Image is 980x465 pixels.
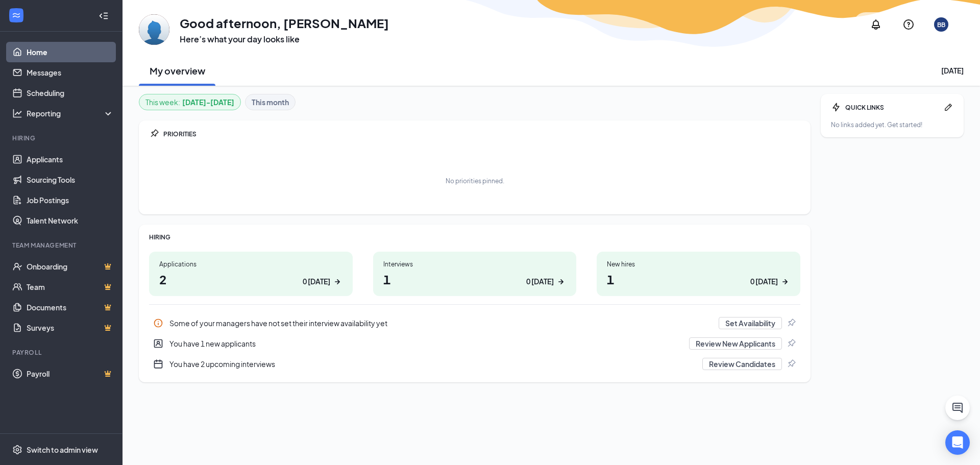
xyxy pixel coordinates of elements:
[780,277,790,287] svg: ArrowRight
[149,333,800,354] a: UserEntityYou have 1 new applicantsReview New ApplicantsPin
[945,430,970,455] div: Open Intercom Messenger
[951,402,964,414] svg: ChatActive
[159,271,342,288] h1: 2
[556,277,566,287] svg: ArrowRight
[831,120,953,129] div: No links added yet. Get started!
[169,318,713,328] div: Some of your managers have not set their interview availability yet
[526,276,554,287] div: 0 [DATE]
[27,108,114,118] div: Reporting
[786,359,796,369] svg: Pin
[27,62,114,83] a: Messages
[719,317,782,329] button: Set Availability
[149,313,800,333] div: Some of your managers have not set their interview availability yet
[702,358,782,370] button: Review Candidates
[159,260,342,268] div: Applications
[750,276,778,287] div: 0 [DATE]
[303,276,330,287] div: 0 [DATE]
[27,190,114,210] a: Job Postings
[27,210,114,231] a: Talent Network
[169,359,696,369] div: You have 2 upcoming interviews
[689,337,782,350] button: Review New Applicants
[27,277,114,297] a: TeamCrown
[27,297,114,317] a: DocumentsCrown
[27,169,114,190] a: Sourcing Tools
[786,318,796,328] svg: Pin
[149,354,800,374] a: CalendarNewYou have 2 upcoming interviewsReview CandidatesPin
[937,20,945,29] div: BB
[446,177,504,185] div: No priorities pinned.
[153,318,163,328] svg: Info
[27,83,114,103] a: Scheduling
[607,271,790,288] h1: 1
[27,445,98,455] div: Switch to admin view
[27,317,114,338] a: SurveysCrown
[163,130,800,138] div: PRIORITIES
[945,396,970,420] button: ChatActive
[27,149,114,169] a: Applicants
[182,96,234,108] b: [DATE] - [DATE]
[153,338,163,349] svg: UserEntity
[99,11,109,21] svg: Collapse
[11,10,21,20] svg: WorkstreamLogo
[870,18,882,31] svg: Notifications
[169,338,683,349] div: You have 1 new applicants
[149,252,353,296] a: Applications20 [DATE]ArrowRight
[12,348,112,357] div: Payroll
[153,359,163,369] svg: CalendarNew
[150,64,205,77] h2: My overview
[12,108,22,118] svg: Analysis
[180,14,389,32] h1: Good afternoon, [PERSON_NAME]
[27,256,114,277] a: OnboardingCrown
[786,338,796,349] svg: Pin
[149,333,800,354] div: You have 1 new applicants
[902,18,915,31] svg: QuestionInfo
[845,103,939,112] div: QUICK LINKS
[383,260,567,268] div: Interviews
[27,363,114,384] a: PayrollCrown
[332,277,342,287] svg: ArrowRight
[145,96,234,108] div: This week :
[12,445,22,455] svg: Settings
[149,354,800,374] div: You have 2 upcoming interviews
[607,260,790,268] div: New hires
[27,42,114,62] a: Home
[149,313,800,333] a: InfoSome of your managers have not set their interview availability yetSet AvailabilityPin
[180,34,389,45] h3: Here’s what your day looks like
[383,271,567,288] h1: 1
[252,96,289,108] b: This month
[941,65,964,76] div: [DATE]
[373,252,577,296] a: Interviews10 [DATE]ArrowRight
[149,129,159,139] svg: Pin
[831,102,841,112] svg: Bolt
[139,14,169,45] img: Brendan Beaudreault
[943,102,953,112] svg: Pen
[12,134,112,142] div: Hiring
[149,233,800,241] div: HIRING
[597,252,800,296] a: New hires10 [DATE]ArrowRight
[12,241,112,250] div: Team Management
